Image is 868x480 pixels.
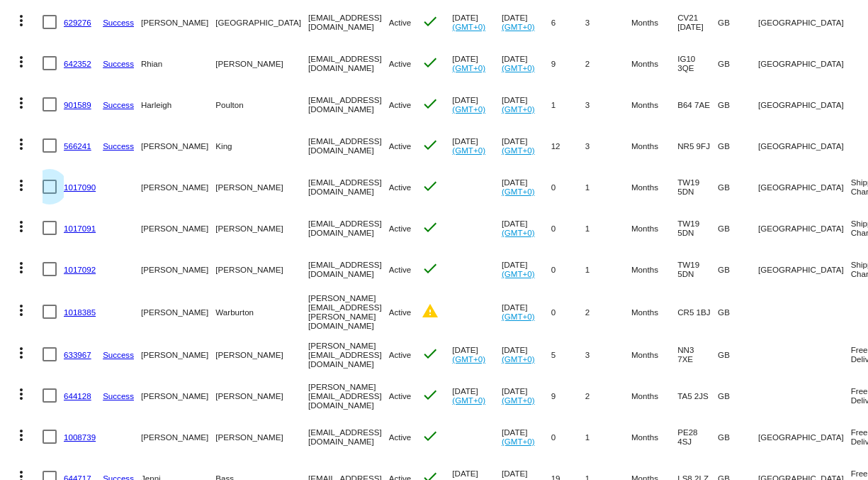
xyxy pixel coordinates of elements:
[551,43,585,84] mat-cell: 9
[389,350,412,359] span: Active
[13,302,30,319] mat-icon: more_vert
[308,249,389,290] mat-cell: [EMAIL_ADDRESS][DOMAIN_NAME]
[585,290,631,334] mat-cell: 2
[141,1,215,43] mat-cell: [PERSON_NAME]
[64,307,96,317] a: 1018385
[389,307,412,317] span: Active
[141,249,215,290] mat-cell: [PERSON_NAME]
[502,1,551,43] mat-cell: [DATE]
[502,22,535,31] a: (GMT+0)
[389,182,412,192] span: Active
[215,249,308,290] mat-cell: [PERSON_NAME]
[141,43,215,84] mat-cell: Rhian
[215,84,308,125] mat-cell: Poulton
[718,84,758,125] mat-cell: GB
[422,219,439,236] mat-icon: check
[141,290,215,334] mat-cell: [PERSON_NAME]
[389,59,412,68] span: Active
[502,63,535,72] a: (GMT+0)
[422,95,439,112] mat-icon: check
[422,302,439,320] mat-icon: warning
[422,178,439,195] mat-icon: check
[389,224,412,233] span: Active
[502,125,551,166] mat-cell: [DATE]
[677,249,718,290] mat-cell: TW19 5DN
[452,125,502,166] mat-cell: [DATE]
[64,391,91,400] a: 644128
[215,334,308,375] mat-cell: [PERSON_NAME]
[551,375,585,416] mat-cell: 9
[502,437,535,446] a: (GMT+0)
[308,290,389,334] mat-cell: [PERSON_NAME][EMAIL_ADDRESS][PERSON_NAME][DOMAIN_NAME]
[502,354,535,364] a: (GMT+0)
[631,290,677,334] mat-cell: Months
[718,125,758,166] mat-cell: GB
[758,1,851,43] mat-cell: [GEOGRAPHIC_DATA]
[677,43,718,84] mat-cell: IG10 3QE
[452,1,502,43] mat-cell: [DATE]
[452,43,502,84] mat-cell: [DATE]
[585,166,631,207] mat-cell: 1
[631,166,677,207] mat-cell: Months
[502,312,535,321] a: (GMT+0)
[452,396,485,405] a: (GMT+0)
[13,427,30,444] mat-icon: more_vert
[585,84,631,125] mat-cell: 3
[551,125,585,166] mat-cell: 12
[103,350,134,359] a: Success
[64,59,91,68] a: 642352
[389,100,412,109] span: Active
[677,84,718,125] mat-cell: B64 7AE
[758,125,851,166] mat-cell: [GEOGRAPHIC_DATA]
[389,141,412,151] span: Active
[758,416,851,457] mat-cell: [GEOGRAPHIC_DATA]
[502,396,535,405] a: (GMT+0)
[452,146,485,155] a: (GMT+0)
[215,125,308,166] mat-cell: King
[718,1,758,43] mat-cell: GB
[677,207,718,249] mat-cell: TW19 5DN
[215,207,308,249] mat-cell: [PERSON_NAME]
[758,43,851,84] mat-cell: [GEOGRAPHIC_DATA]
[308,166,389,207] mat-cell: [EMAIL_ADDRESS][DOMAIN_NAME]
[452,334,502,375] mat-cell: [DATE]
[551,1,585,43] mat-cell: 6
[631,125,677,166] mat-cell: Months
[551,249,585,290] mat-cell: 0
[308,125,389,166] mat-cell: [EMAIL_ADDRESS][DOMAIN_NAME]
[718,290,758,334] mat-cell: GB
[13,386,30,403] mat-icon: more_vert
[631,334,677,375] mat-cell: Months
[502,249,551,290] mat-cell: [DATE]
[758,207,851,249] mat-cell: [GEOGRAPHIC_DATA]
[141,166,215,207] mat-cell: [PERSON_NAME]
[551,207,585,249] mat-cell: 0
[677,125,718,166] mat-cell: NR5 9FJ
[718,166,758,207] mat-cell: GB
[215,43,308,84] mat-cell: [PERSON_NAME]
[64,141,91,151] a: 566241
[677,334,718,375] mat-cell: NN3 7XE
[502,187,535,196] a: (GMT+0)
[758,84,851,125] mat-cell: [GEOGRAPHIC_DATA]
[677,416,718,457] mat-cell: PE28 4SJ
[308,43,389,84] mat-cell: [EMAIL_ADDRESS][DOMAIN_NAME]
[422,386,439,403] mat-icon: check
[215,290,308,334] mat-cell: Warburton
[551,84,585,125] mat-cell: 1
[631,416,677,457] mat-cell: Months
[502,228,535,237] a: (GMT+0)
[502,375,551,416] mat-cell: [DATE]
[631,43,677,84] mat-cell: Months
[502,416,551,457] mat-cell: [DATE]
[585,416,631,457] mat-cell: 1
[308,375,389,416] mat-cell: [PERSON_NAME][EMAIL_ADDRESS][DOMAIN_NAME]
[585,43,631,84] mat-cell: 2
[502,207,551,249] mat-cell: [DATE]
[389,432,412,442] span: Active
[389,265,412,274] span: Active
[452,375,502,416] mat-cell: [DATE]
[13,218,30,235] mat-icon: more_vert
[718,43,758,84] mat-cell: GB
[64,18,91,27] a: 629276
